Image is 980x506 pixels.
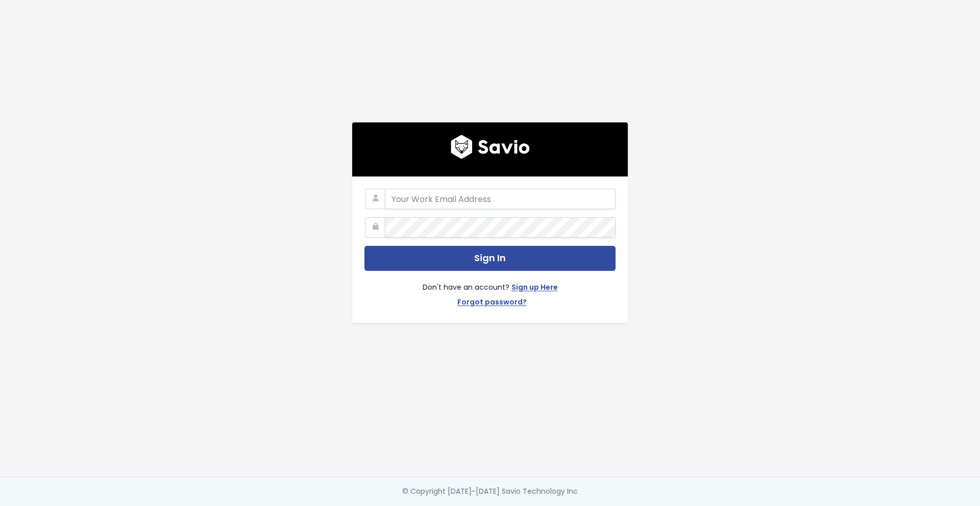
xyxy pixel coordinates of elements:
[364,246,616,271] button: Sign In
[511,281,558,296] a: Sign up Here
[385,189,616,209] input: Your Work Email Address
[457,296,527,311] a: Forgot password?
[451,135,530,159] img: logo600x187.a314fd40982d.png
[402,485,578,498] div: © Copyright [DATE]-[DATE] Savio Technology Inc
[364,271,616,311] div: Don't have an account?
